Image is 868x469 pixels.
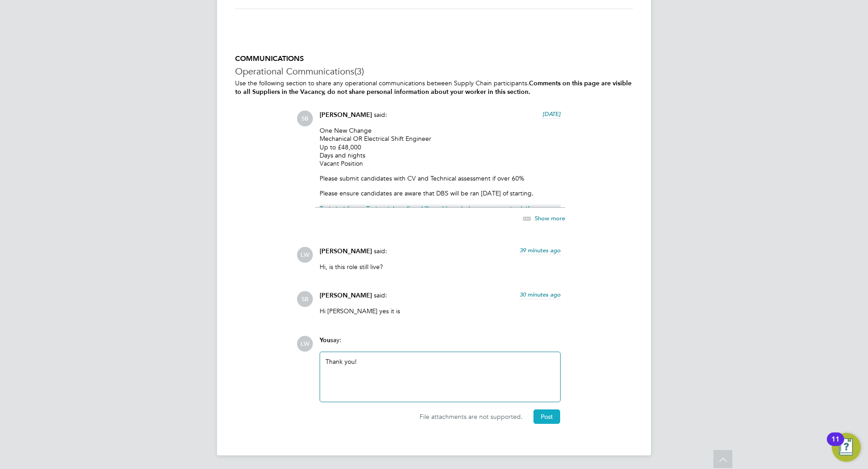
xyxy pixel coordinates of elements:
[320,174,561,182] p: Please submit candidates with CV and Technical assessment if over 60%
[542,110,561,118] span: [DATE]
[297,291,313,307] span: SB
[235,79,633,96] p: Use the following section to share any operational communications between Supply Chain participants.
[320,307,561,315] p: Hi [PERSON_NAME] yes it is
[535,214,565,222] span: Show more
[297,336,313,352] span: LW
[320,336,561,352] div: say:
[235,54,633,64] h5: COMMUNICATIONS
[235,79,632,96] b: Comments on this page are visible to all Suppliers in the Vacancy, do not share personal informat...
[235,65,633,77] h3: Operational Communications
[374,291,387,299] span: said:
[297,111,313,126] span: SB
[533,409,560,424] button: Post
[519,246,561,254] span: 39 minutes ago
[325,358,555,396] div: Thank you!
[320,292,372,299] span: [PERSON_NAME]
[320,247,372,255] span: [PERSON_NAME]
[320,336,330,344] span: You
[320,126,561,167] p: One New Change Mechanical OR Electrical Shift Engineer Up to £48,000 Days and nights Vacant Position
[320,189,561,197] p: Please ensure candidates are aware that DBS will be ran [DATE] of starting.
[354,65,364,77] span: (3)
[320,111,372,119] span: [PERSON_NAME]
[519,291,561,298] span: 30 minutes ago
[320,263,561,271] p: Hi, is this role still live?
[374,111,387,119] span: said:
[420,413,523,421] span: File attachments are not supported.
[831,439,840,451] div: 11
[832,433,861,462] button: Open Resource Center, 11 new notifications
[374,247,387,255] span: said:
[297,247,313,263] span: LW
[320,204,541,213] a: Test start form - Testportal - online skills and knowledge assessments platform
